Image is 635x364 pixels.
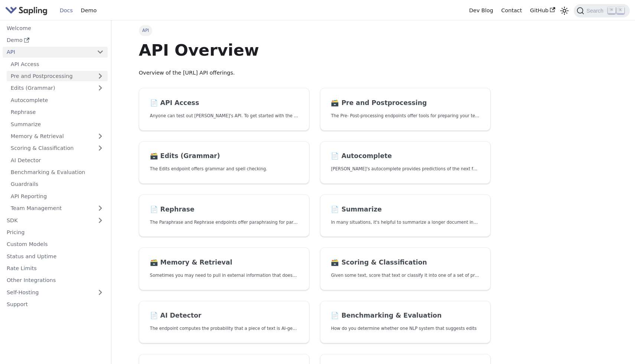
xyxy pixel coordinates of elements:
[3,227,108,238] a: Pricing
[150,325,298,332] p: The endpoint computes the probability that a piece of text is AI-generated,
[3,275,108,286] a: Other Integrations
[139,194,309,237] a: 📄️ RephraseThe Paraphrase and Rephrase endpoints offer paraphrasing for particular styles.
[139,69,491,78] p: Overview of the [URL] API offerings.
[3,263,108,274] a: Rate Limits
[559,5,570,16] button: Switch between dark and light mode (currently light mode)
[3,23,108,33] a: Welcome
[331,206,479,214] h2: Summarize
[3,215,93,226] a: SDK
[7,143,108,154] a: Scoring & Classification
[7,191,108,201] a: API Reporting
[3,299,108,310] a: Support
[5,5,48,16] img: Sapling.ai
[93,215,108,226] button: Expand sidebar category 'SDK'
[56,5,77,16] a: Docs
[5,5,50,16] a: Sapling.ai
[139,301,309,344] a: 📄️ AI DetectorThe endpoint computes the probability that a piece of text is AI-generated,
[320,194,491,237] a: 📄️ SummarizeIn many situations, it's helpful to summarize a longer document into a shorter, more ...
[7,203,108,214] a: Team Management
[331,219,479,226] p: In many situations, it's helpful to summarize a longer document into a shorter, more easily diges...
[150,219,298,226] p: The Paraphrase and Rephrase endpoints offer paraphrasing for particular styles.
[139,25,153,36] span: API
[139,88,309,131] a: 📄️ API AccessAnyone can test out [PERSON_NAME]'s API. To get started with the API, simply:
[7,107,108,118] a: Rephrase
[7,71,108,82] a: Pre and Postprocessing
[608,7,615,14] kbd: ⌘
[139,141,309,184] a: 🗃️ Edits (Grammar)The Edits endpoint offers grammar and spell checking.
[7,155,108,165] a: AI Detector
[150,312,298,320] h2: AI Detector
[617,7,624,14] kbd: K
[331,312,479,320] h2: Benchmarking & Evaluation
[3,251,108,262] a: Status and Uptime
[150,112,298,119] p: Anyone can test out Sapling's API. To get started with the API, simply:
[7,167,108,178] a: Benchmarking & Evaluation
[465,5,497,16] a: Dev Blog
[3,35,108,46] a: Demo
[93,47,108,58] button: Collapse sidebar category 'API'
[331,272,479,279] p: Given some text, score that text or classify it into one of a set of pre-specified categories.
[150,206,298,214] h2: Rephrase
[150,99,298,107] h2: API Access
[574,4,629,17] button: Search (Command+K)
[331,112,479,119] p: The Pre- Post-processing endpoints offer tools for preparing your text data for ingestation as we...
[3,239,108,250] a: Custom Models
[3,287,108,298] a: Self-Hosting
[7,95,108,105] a: Autocomplete
[331,259,479,267] h2: Scoring & Classification
[331,99,479,107] h2: Pre and Postprocessing
[320,247,491,290] a: 🗃️ Scoring & ClassificationGiven some text, score that text or classify it into one of a set of p...
[7,119,108,129] a: Summarize
[7,179,108,190] a: Guardrails
[320,301,491,344] a: 📄️ Benchmarking & EvaluationHow do you determine whether one NLP system that suggests edits
[77,5,101,16] a: Demo
[320,88,491,131] a: 🗃️ Pre and PostprocessingThe Pre- Post-processing endpoints offer tools for preparing your text d...
[331,152,479,160] h2: Autocomplete
[139,25,491,36] nav: Breadcrumbs
[7,83,108,94] a: Edits (Grammar)
[7,59,108,69] a: API Access
[3,47,93,58] a: API
[150,259,298,267] h2: Memory & Retrieval
[526,5,559,16] a: GitHub
[584,8,608,14] span: Search
[331,325,479,332] p: How do you determine whether one NLP system that suggests edits
[139,247,309,290] a: 🗃️ Memory & RetrievalSometimes you may need to pull in external information that doesn't fit in t...
[497,5,526,16] a: Contact
[150,165,298,173] p: The Edits endpoint offers grammar and spell checking.
[150,152,298,160] h2: Edits (Grammar)
[150,272,298,279] p: Sometimes you may need to pull in external information that doesn't fit in the context size of an...
[139,40,491,60] h1: API Overview
[331,165,479,173] p: Sapling's autocomplete provides predictions of the next few characters or words
[7,131,108,142] a: Memory & Retrieval
[320,141,491,184] a: 📄️ Autocomplete[PERSON_NAME]'s autocomplete provides predictions of the next few characters or words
